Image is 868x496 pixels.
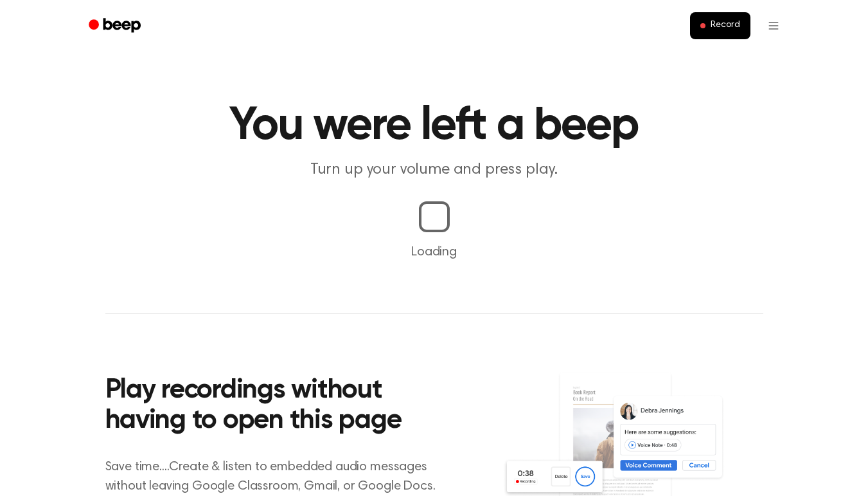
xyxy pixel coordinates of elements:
span: Record [711,20,740,32]
button: Record [690,12,750,39]
h2: Play recordings without having to open this page [105,376,452,437]
h1: You were left a beep [105,103,763,149]
p: Loading [15,243,853,262]
a: Beep [80,14,152,39]
button: Open menu [758,10,789,41]
p: Save time....Create & listen to embedded audio messages without leaving Google Classroom, Gmail, ... [105,457,452,496]
p: Turn up your volume and press play. [188,160,681,181]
